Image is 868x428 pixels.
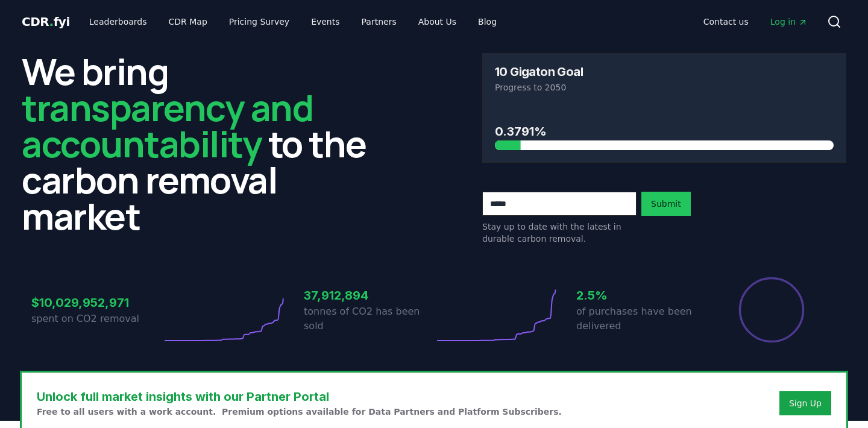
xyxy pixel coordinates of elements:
[80,11,506,33] nav: Main
[159,11,217,33] a: CDR Map
[576,286,706,304] h3: 2.5%
[352,11,406,33] a: Partners
[219,11,299,33] a: Pricing Survey
[738,276,805,344] div: Percentage of sales delivered
[468,11,506,33] a: Blog
[495,122,834,140] h3: 0.3791%
[770,16,808,28] span: Log in
[761,11,817,33] a: Log in
[576,304,706,333] p: of purchases have been delivered
[301,11,349,33] a: Events
[37,406,562,418] p: Free to all users with a work account. Premium options available for Data Partners and Platform S...
[22,53,386,234] h2: We bring to the carbon removal market
[31,294,162,312] h3: $10,029,952,971
[482,221,637,245] p: Stay up to date with the latest in durable carbon removal.
[304,286,434,304] h3: 37,912,894
[694,11,817,33] nav: Main
[694,11,758,33] a: Contact us
[49,14,54,29] span: .
[779,391,831,415] button: Sign Up
[37,388,562,406] h3: Unlock full market insights with our Partner Portal
[31,312,162,326] p: spent on CO2 removal
[409,11,466,33] a: About Us
[304,304,434,333] p: tonnes of CO2 has been sold
[22,83,313,168] span: transparency and accountability
[22,13,70,30] a: CDR.fyi
[789,397,822,409] a: Sign Up
[22,14,70,29] span: CDR fyi
[495,81,834,93] p: Progress to 2050
[80,11,157,33] a: Leaderboards
[641,192,691,216] button: Submit
[495,66,583,78] h3: 10 Gigaton Goal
